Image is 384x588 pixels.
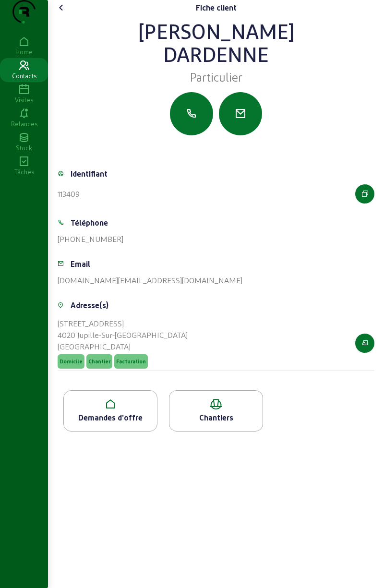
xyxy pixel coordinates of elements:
div: [GEOGRAPHIC_DATA] [58,341,188,352]
div: Demandes d'offre [64,412,157,423]
div: Adresse(s) [71,300,108,311]
div: Particulier [58,69,374,84]
span: Chantier [88,358,110,365]
div: Email [71,258,90,270]
div: [PERSON_NAME] [58,19,374,42]
span: Domicile [60,358,83,365]
div: Identifiant [71,168,108,180]
div: Chantiers [169,412,263,423]
div: 4020 Jupille-Sur-[GEOGRAPHIC_DATA] [58,329,188,341]
span: Facturation [116,358,146,365]
div: Fiche client [196,2,237,13]
div: DARDENNE [58,42,374,65]
div: [DOMAIN_NAME][EMAIL_ADDRESS][DOMAIN_NAME] [58,275,242,286]
div: Téléphone [71,217,108,228]
div: [PHONE_NUMBER] [58,233,123,245]
div: [STREET_ADDRESS] [58,318,188,329]
div: 113409 [58,188,80,200]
